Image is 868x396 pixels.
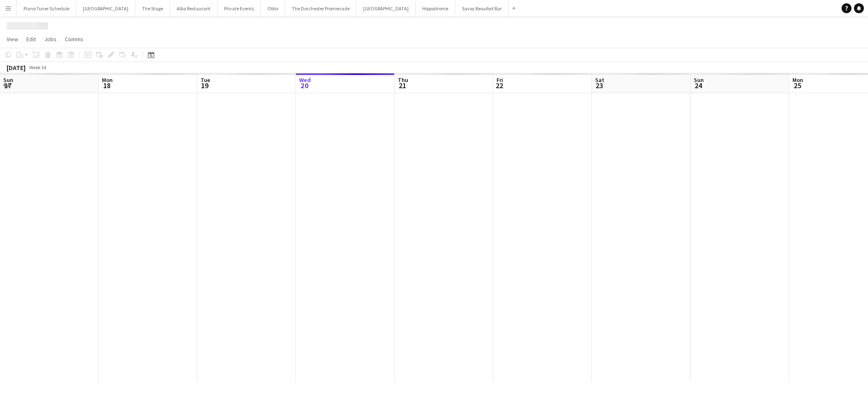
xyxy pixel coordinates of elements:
a: Comms [61,34,87,45]
span: 25 [791,81,803,90]
button: The Stage [135,0,170,16]
span: Jobs [44,35,57,43]
span: Sun [3,76,13,84]
span: Mon [102,76,113,84]
button: Piano Tuner Schedule [17,0,76,16]
button: Hippodrome [416,0,455,16]
span: Sat [595,76,604,84]
span: Fri [497,76,503,84]
button: Alba Restaurant [170,0,218,16]
span: 18 [101,81,113,90]
span: 22 [495,81,503,90]
a: View [3,34,21,45]
span: Sun [694,76,704,84]
span: View [7,35,18,43]
button: [GEOGRAPHIC_DATA] [76,0,135,16]
a: Edit [23,34,39,45]
span: 17 [2,81,13,90]
div: [DATE] [7,63,26,72]
span: 20 [298,81,311,90]
span: 23 [594,81,604,90]
button: Oblix [261,0,285,16]
span: Wed [299,76,311,84]
a: Jobs [41,34,60,45]
span: Comms [65,35,83,43]
span: 24 [693,81,704,90]
span: Edit [26,35,36,43]
button: The Dorchester Promenade [285,0,357,16]
span: Week 34 [27,64,48,70]
span: Tue [201,76,210,84]
span: 19 [199,81,210,90]
button: Savoy Beaufort Bar [455,0,509,16]
span: Mon [792,76,803,84]
button: Private Events [218,0,261,16]
button: [GEOGRAPHIC_DATA] [357,0,416,16]
span: 21 [397,81,408,90]
span: Thu [398,76,408,84]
